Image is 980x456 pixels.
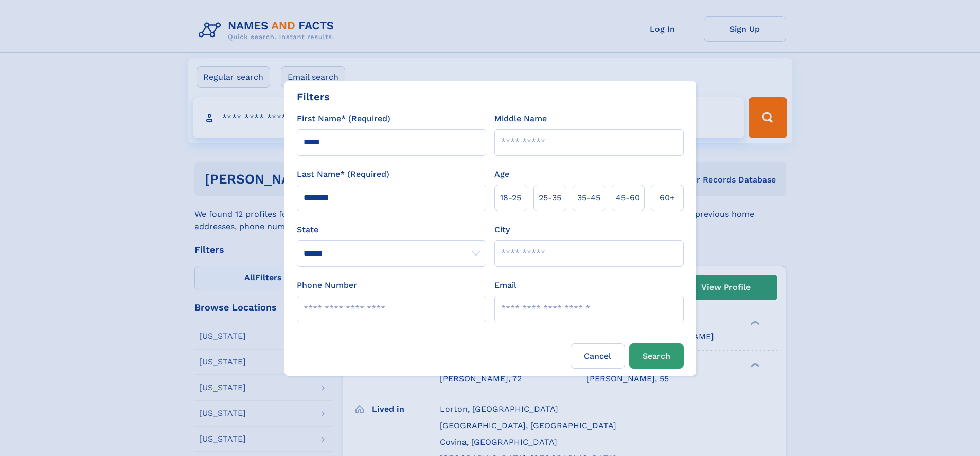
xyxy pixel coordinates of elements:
[494,279,516,291] label: Email
[629,343,684,369] button: Search
[577,192,600,204] span: 35‑45
[297,113,390,125] label: First Name* (Required)
[297,224,486,236] label: State
[297,279,357,291] label: Phone Number
[494,113,547,125] label: Middle Name
[571,343,625,369] label: Cancel
[539,192,561,204] span: 25‑35
[494,168,509,180] label: Age
[494,224,510,236] label: City
[616,192,640,204] span: 45‑60
[297,89,330,104] div: Filters
[297,168,389,180] label: Last Name* (Required)
[660,192,675,204] span: 60+
[500,192,521,204] span: 18‑25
